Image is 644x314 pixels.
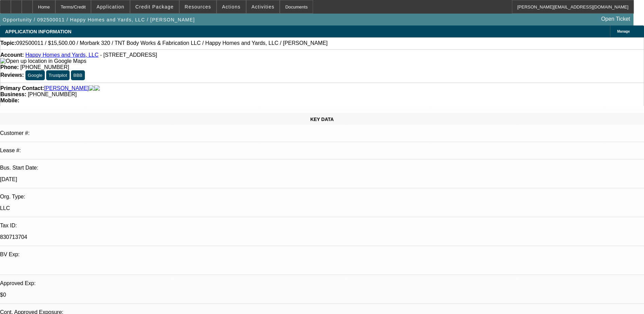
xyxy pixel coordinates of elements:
button: Trustpilot [46,70,69,80]
span: KEY DATA [310,117,334,122]
span: Resources [185,4,211,10]
button: Actions [217,0,246,13]
span: Application [96,4,124,10]
strong: Mobile: [0,98,19,103]
button: BBB [71,70,85,80]
button: Google [25,70,45,80]
span: [PHONE_NUMBER] [28,91,77,97]
strong: Account: [0,52,24,58]
span: Manage [617,30,630,33]
span: Actions [222,4,241,10]
strong: Phone: [0,64,19,70]
span: - [STREET_ADDRESS] [100,52,157,58]
strong: Topic: [0,40,16,46]
span: APPLICATION INFORMATION [5,29,71,34]
strong: Primary Contact: [0,85,44,91]
a: [PERSON_NAME] [44,85,89,91]
a: View Google Maps [0,58,86,64]
button: Application [91,0,129,13]
span: 092500011 / $15,500.00 / Morbark 320 / TNT Body Works & Fabrication LLC / Happy Homes and Yards, ... [16,40,328,46]
button: Activities [246,0,280,13]
img: linkedin-icon.png [94,85,100,91]
img: facebook-icon.png [89,85,94,91]
span: Opportunity / 092500011 / Happy Homes and Yards, LLC / [PERSON_NAME] [3,17,195,22]
strong: Business: [0,91,26,97]
button: Credit Package [130,0,179,13]
span: Activities [252,4,275,10]
span: Credit Package [135,4,174,10]
a: Open Ticket [599,13,633,25]
strong: Reviews: [0,72,24,78]
span: [PHONE_NUMBER] [20,64,69,70]
a: Happy Homes and Yards, LLC [25,52,99,58]
button: Resources [180,0,216,13]
img: Open up location in Google Maps [0,58,86,64]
